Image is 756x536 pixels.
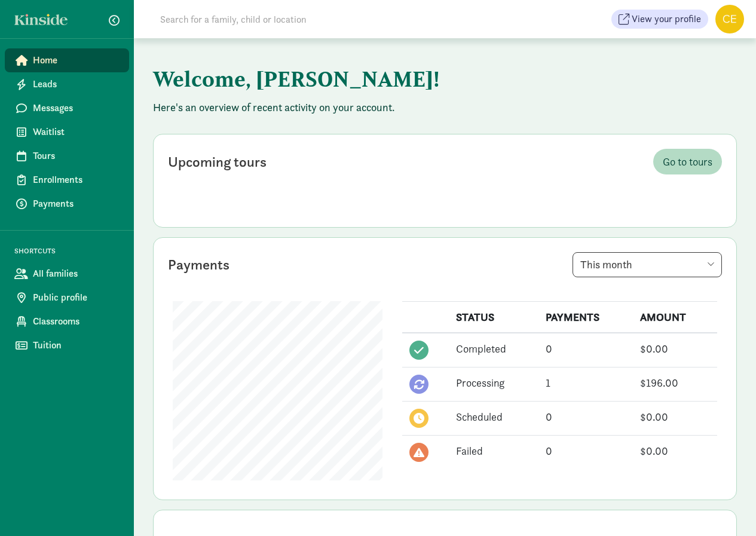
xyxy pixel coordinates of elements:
[5,192,129,216] a: Payments
[653,149,722,174] a: Go to tours
[33,125,120,139] span: Waitlist
[5,72,129,96] a: Leads
[33,338,120,353] span: Tuition
[456,341,531,357] div: Completed
[449,302,538,333] th: STATUS
[546,409,626,425] div: 0
[33,314,120,329] span: Classrooms
[633,302,717,333] th: AMOUNT
[5,286,129,310] a: Public profile
[153,57,737,100] h1: Welcome, [PERSON_NAME]!
[5,48,129,72] a: Home
[33,101,120,115] span: Messages
[456,443,531,459] div: Failed
[640,443,710,459] div: $0.00
[640,409,710,425] div: $0.00
[33,173,120,187] span: Enrollments
[5,310,129,333] a: Classrooms
[663,154,712,170] span: Go to tours
[546,341,626,357] div: 0
[33,53,120,68] span: Home
[611,10,708,29] button: View your profile
[168,254,229,275] div: Payments
[640,341,710,357] div: $0.00
[5,333,129,357] a: Tuition
[632,12,701,26] span: View your profile
[33,149,120,163] span: Tours
[456,375,531,391] div: Processing
[5,262,129,286] a: All families
[5,168,129,192] a: Enrollments
[153,7,488,31] input: Search for a family, child or location
[456,409,531,425] div: Scheduled
[33,290,120,305] span: Public profile
[5,120,129,144] a: Waitlist
[153,100,737,115] p: Here's an overview of recent activity on your account.
[546,375,626,391] div: 1
[546,443,626,459] div: 0
[33,197,120,211] span: Payments
[640,375,710,391] div: $196.00
[5,96,129,120] a: Messages
[538,302,633,333] th: PAYMENTS
[168,151,267,173] div: Upcoming tours
[33,267,120,281] span: All families
[5,144,129,168] a: Tours
[33,77,120,91] span: Leads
